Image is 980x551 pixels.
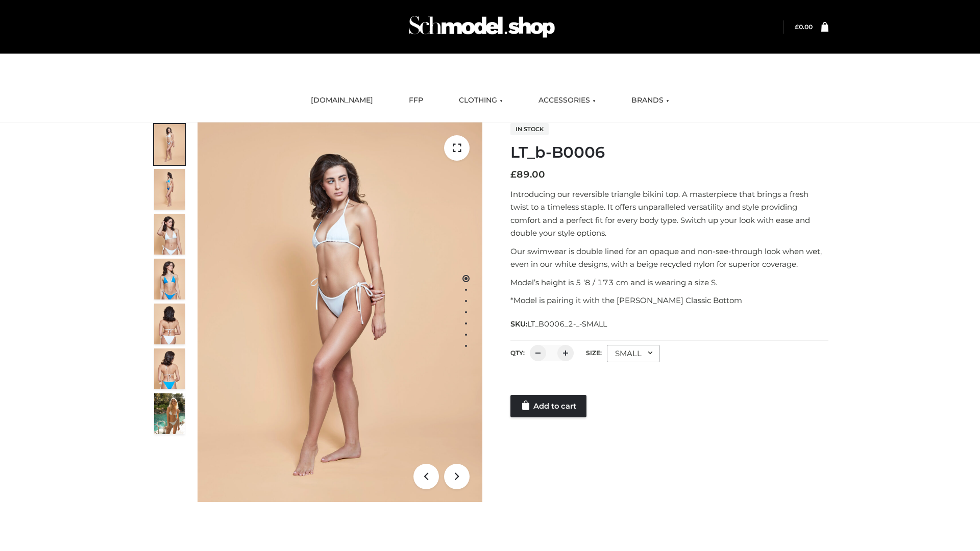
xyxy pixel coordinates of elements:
[154,348,185,389] img: ArielClassicBikiniTop_CloudNine_AzureSky_OW114ECO_8-scaled.jpg
[531,89,603,112] a: ACCESSORIES
[624,89,677,112] a: BRANDS
[154,124,185,165] img: ArielClassicBikiniTop_CloudNine_AzureSky_OW114ECO_1-scaled.jpg
[451,89,510,112] a: CLOTHING
[510,318,608,330] span: SKU:
[154,259,185,299] img: ArielClassicBikiniTop_CloudNine_AzureSky_OW114ECO_4-scaled.jpg
[510,169,545,180] bdi: 89.00
[607,345,660,362] div: SMALL
[510,395,586,417] a: Add to cart
[795,23,799,31] span: £
[154,169,185,210] img: ArielClassicBikiniTop_CloudNine_AzureSky_OW114ECO_2-scaled.jpg
[586,349,602,357] label: Size:
[795,23,813,31] a: £0.00
[401,89,431,112] a: FFP
[510,276,828,289] p: Model’s height is 5 ‘8 / 173 cm and is wearing a size S.
[795,23,813,31] bdi: 0.00
[154,214,185,255] img: ArielClassicBikiniTop_CloudNine_AzureSky_OW114ECO_3-scaled.jpg
[510,188,828,240] p: Introducing our reversible triangle bikini top. A masterpiece that brings a fresh twist to a time...
[405,7,558,47] img: Schmodel Admin 964
[510,143,828,162] h1: LT_b-B0006
[510,349,525,357] label: QTY:
[510,245,828,271] p: Our swimwear is double lined for an opaque and non-see-through look when wet, even in our white d...
[527,319,607,329] span: LT_B0006_2-_-SMALL
[154,393,185,434] img: Arieltop_CloudNine_AzureSky2.jpg
[510,294,828,307] p: *Model is pairing it with the [PERSON_NAME] Classic Bottom
[154,304,185,344] img: ArielClassicBikiniTop_CloudNine_AzureSky_OW114ECO_7-scaled.jpg
[510,123,549,135] span: In stock
[198,122,482,502] img: ArielClassicBikiniTop_CloudNine_AzureSky_OW114ECO_1
[303,89,381,112] a: [DOMAIN_NAME]
[510,169,517,180] span: £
